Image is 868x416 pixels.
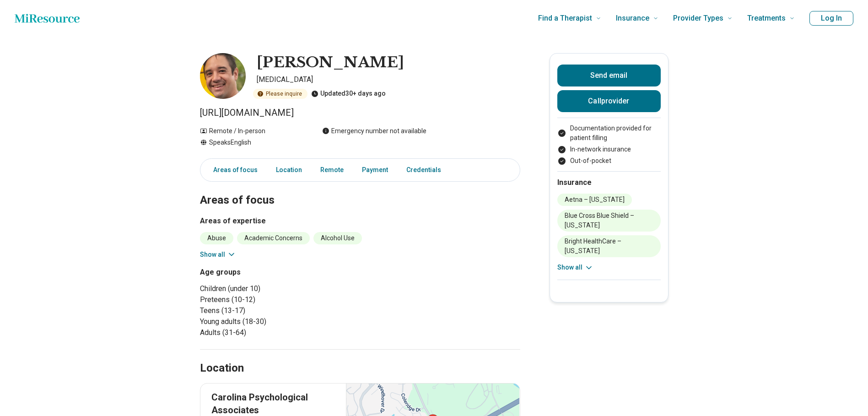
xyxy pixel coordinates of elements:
[538,12,592,25] span: Find a Therapist
[200,106,520,119] p: [URL][DOMAIN_NAME]
[557,124,661,143] li: Documentation provided for patient filling
[200,361,244,376] h2: Location
[673,12,723,25] span: Provider Types
[747,12,786,25] span: Treatments
[237,232,310,244] li: Academic Concerns
[616,12,649,25] span: Insurance
[200,305,356,316] li: Teens (13-17)
[200,294,356,305] li: Preteens (10-12)
[200,267,356,278] h3: Age groups
[270,161,307,179] a: Location
[809,11,853,26] button: Log In
[200,316,356,327] li: Young adults (18-30)
[315,161,349,179] a: Remote
[401,161,452,179] a: Credentials
[200,250,236,259] button: Show all
[311,89,386,99] div: Updated 30+ days ago
[557,194,632,206] li: Aetna – [US_STATE]
[253,89,307,99] div: Please inquire
[557,145,661,154] li: In-network insurance
[257,74,520,85] p: [MEDICAL_DATA]
[557,177,661,188] h2: Insurance
[557,263,593,272] button: Show all
[200,53,246,99] img: Ryan Talbert, Psychologist
[557,65,661,86] button: Send email
[200,283,356,294] li: Children (under 10)
[557,124,661,166] ul: Payment options
[557,210,661,232] li: Blue Cross Blue Shield – [US_STATE]
[557,156,661,166] li: Out-of-pocket
[313,232,362,244] li: Alcohol Use
[200,138,304,147] div: Speaks English
[356,161,394,179] a: Payment
[200,171,520,208] h2: Areas of focus
[15,9,80,27] a: Home page
[200,216,520,227] h3: Areas of expertise
[200,232,233,244] li: Abuse
[200,126,304,136] div: Remote / In-person
[257,53,404,72] h1: [PERSON_NAME]
[200,327,356,338] li: Adults (31-64)
[557,90,661,112] button: Callprovider
[322,126,426,136] div: Emergency number not available
[202,161,263,179] a: Areas of focus
[557,235,661,257] li: Bright HealthCare – [US_STATE]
